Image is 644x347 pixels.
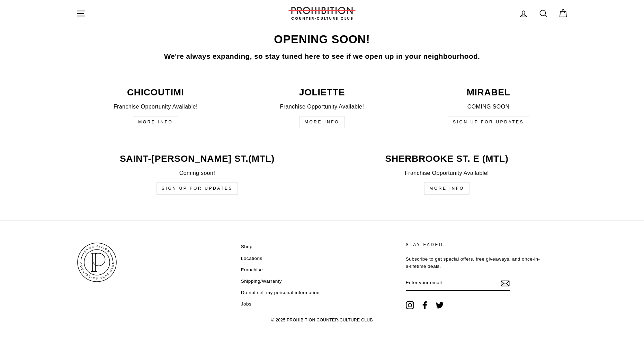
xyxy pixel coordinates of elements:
a: Franchise [241,265,263,275]
p: Subscribe to get special offers, free giveaways, and once-in-a-lifetime deals. [406,255,542,271]
a: Shipping/Warranty [241,276,282,287]
p: Saint-[PERSON_NAME] St.(MTL) [76,154,318,163]
p: Chicoutimi [76,88,235,97]
p: © 2025 PROHIBITION COUNTER-CULTURE CLUB [76,315,568,326]
p: MIRABEL [409,88,568,97]
a: Jobs [241,299,251,309]
a: More Info [299,116,345,128]
a: Do not sell my personal information [241,288,320,298]
p: Franchise Opportunity Available! [76,102,235,111]
img: PROHIBITION COUNTER-CULTURE CLUB [76,242,118,283]
img: PROHIBITION COUNTER-CULTURE CLUB [287,7,357,20]
p: Sherbrooke st. E (mtl) [326,154,568,163]
a: Sign up for updates [156,182,238,195]
p: Franchise Opportunity Available! [243,102,402,111]
a: Locations [241,253,262,264]
a: More Info [424,182,469,195]
a: Shop [241,242,252,252]
p: STAY FADED. [406,242,542,248]
p: COMING SOON [409,102,568,111]
p: opening soon! [138,34,506,45]
input: Enter your email [406,275,510,291]
p: Franchise Opportunity Available! [326,169,568,178]
a: MORE INFO [133,116,178,128]
a: SIGN UP FOR UPDATES [448,116,529,128]
p: JOLIETTE [243,88,402,97]
p: Coming soon! [76,169,318,178]
strong: We're always expanding, so stay tuned here to see if we open up in your neighbourhood. [164,52,480,60]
